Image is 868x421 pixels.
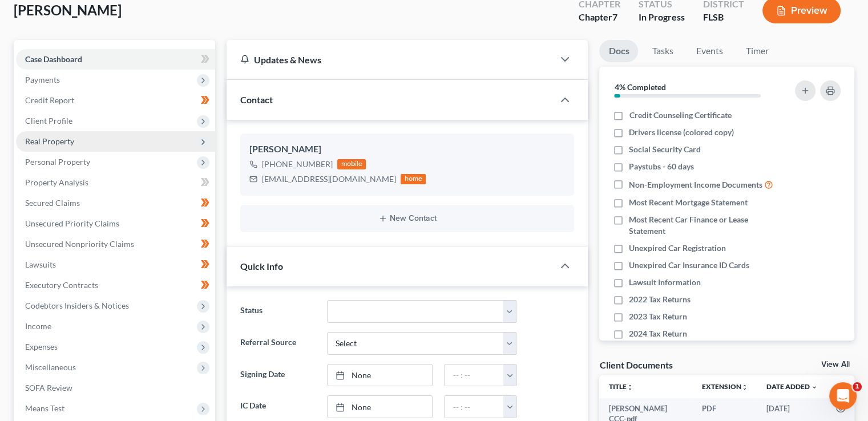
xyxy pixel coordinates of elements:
a: Property Analysis [16,172,215,193]
div: home [401,174,426,184]
a: Date Added expand_more [766,382,818,391]
input: -- : -- [445,365,504,386]
div: Client Documents [599,359,672,371]
span: Non-Employment Income Documents [629,179,762,191]
span: Case Dashboard [25,54,82,64]
span: Personal Property [25,157,90,167]
span: 2023 Tax Return [629,311,687,322]
a: Credit Report [16,90,215,111]
label: Signing Date [235,364,321,387]
span: 2024 Tax Return [629,328,687,339]
iframe: Intercom live chat [829,382,857,410]
span: Client Profile [25,116,72,126]
i: unfold_more [741,384,748,391]
span: Unexpired Car Registration [629,242,726,254]
a: None [328,396,433,418]
i: unfold_more [626,384,633,391]
a: Extensionunfold_more [702,382,748,391]
input: -- : -- [445,396,504,418]
div: [PHONE_NUMBER] [262,159,333,170]
i: expand_more [811,384,818,391]
span: Secured Claims [25,198,80,208]
div: [EMAIL_ADDRESS][DOMAIN_NAME] [262,173,396,185]
span: Contact [240,94,273,105]
a: View All [821,361,850,369]
a: None [328,365,433,386]
span: Property Analysis [25,177,88,187]
span: Most Recent Mortgage Statement [629,197,748,208]
span: SOFA Review [25,383,72,392]
div: FLSB [703,11,744,24]
span: Payments [25,75,60,84]
span: Quick Info [240,261,283,272]
span: Lawsuits [25,260,56,269]
button: New Contact [249,214,565,223]
span: Codebtors Insiders & Notices [25,301,129,310]
a: Lawsuits [16,254,215,275]
a: Unsecured Nonpriority Claims [16,234,215,254]
span: Unexpired Car Insurance ID Cards [629,260,749,271]
span: Real Property [25,136,74,146]
span: 2022 Tax Returns [629,294,691,305]
div: mobile [337,159,366,169]
span: 1 [853,382,862,391]
label: Referral Source [235,332,321,355]
span: Executory Contracts [25,280,98,290]
span: 7 [612,11,617,22]
a: Timer [736,40,777,62]
a: Titleunfold_more [608,382,633,391]
span: Credit Counseling Certificate [629,110,731,121]
span: Means Test [25,403,64,413]
span: Most Recent Car Finance or Lease Statement [629,214,781,237]
a: Executory Contracts [16,275,215,295]
a: Events [687,40,732,62]
a: Secured Claims [16,193,215,213]
a: Case Dashboard [16,49,215,70]
span: Unsecured Priority Claims [25,218,119,228]
a: Docs [599,40,638,62]
strong: 4% Completed [614,82,665,92]
span: Unsecured Nonpriority Claims [25,239,134,249]
span: Credit Report [25,95,74,105]
label: Status [235,300,321,323]
div: Chapter [579,11,620,24]
span: Paystubs - 60 days [629,161,694,172]
span: Miscellaneous [25,362,76,372]
span: Drivers license (colored copy) [629,127,734,138]
div: In Progress [639,11,685,24]
div: [PERSON_NAME] [249,143,565,156]
span: Lawsuit Information [629,277,701,288]
label: IC Date [235,395,321,418]
span: Expenses [25,342,58,351]
a: SOFA Review [16,378,215,398]
a: Tasks [643,40,682,62]
span: Income [25,321,51,331]
span: [PERSON_NAME] [14,2,122,18]
span: Social Security Card [629,144,701,155]
a: Unsecured Priority Claims [16,213,215,234]
div: Updates & News [240,54,540,66]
